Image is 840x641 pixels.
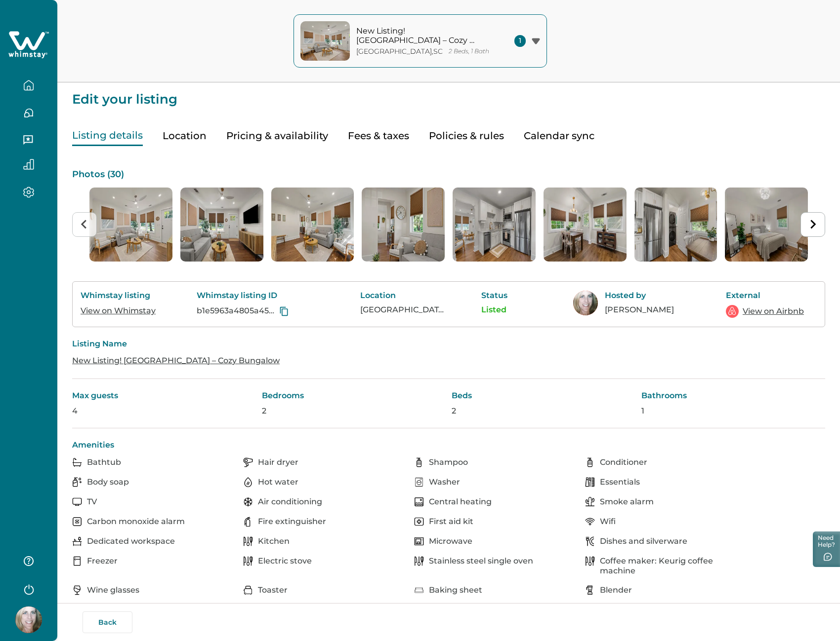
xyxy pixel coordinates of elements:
p: Conditioner [600,457,647,467]
img: list-photos [271,188,354,262]
p: 4 [72,406,256,416]
li: 8 of 30 [725,188,808,262]
p: Status [481,291,536,301]
p: Shampoo [429,457,468,467]
p: Air conditioning [258,497,322,507]
img: amenity-icon [72,457,82,467]
img: list-photos [453,188,536,262]
p: Amenities [72,440,825,450]
p: Baking sheet [429,585,482,595]
p: Washer [429,477,460,487]
img: amenity-icon [72,585,82,595]
button: Location [163,126,207,146]
p: b1e5963a4805a45d7019db1912e5bddc [197,306,277,316]
p: Bathrooms [641,391,825,401]
p: 2 Beds, 1 Bath [449,48,489,55]
p: Blender [600,585,632,595]
p: Whimstay listing [81,291,160,301]
p: Beds [452,391,635,401]
p: Toaster [258,585,288,595]
img: amenity-icon [243,497,253,507]
p: Coffee maker: Keurig coffee machine [600,556,750,575]
p: Hosted by [605,291,689,301]
img: amenity-icon [72,536,82,546]
img: amenity-icon [72,477,82,487]
img: amenity-icon [72,497,82,507]
button: Calendar sync [524,126,594,146]
p: Listing Name [72,339,825,349]
img: amenity-icon [585,517,595,527]
img: amenity-icon [585,497,595,507]
p: Hair dryer [258,457,298,467]
li: 3 of 30 [271,188,354,262]
img: list-photos [180,188,263,262]
img: amenity-icon [414,477,424,487]
p: [GEOGRAPHIC_DATA], [GEOGRAPHIC_DATA], [GEOGRAPHIC_DATA] [360,305,444,315]
p: Wine glasses [87,585,139,595]
p: Edit your listing [72,82,825,106]
p: Photos ( 30 ) [72,170,825,180]
button: Policies & rules [429,126,504,146]
img: amenity-icon [414,556,424,566]
li: 5 of 30 [453,188,536,262]
p: Bedrooms [262,391,446,401]
a: View on Whimstay [81,306,156,315]
img: amenity-icon [243,536,253,546]
p: Max guests [72,391,256,401]
span: 1 [514,35,526,47]
img: amenity-icon [243,556,253,566]
img: amenity-icon [414,497,424,507]
a: New Listing! [GEOGRAPHIC_DATA] – Cozy Bungalow [72,356,280,365]
p: 1 [641,406,825,416]
p: Freezer [87,556,118,566]
img: Whimstay Host [15,606,42,633]
p: Whimstay listing ID [197,291,323,301]
p: Stainless steel single oven [429,556,533,566]
img: amenity-icon [414,585,424,595]
p: 2 [452,406,635,416]
li: 1 of 30 [89,188,172,262]
a: View on Airbnb [743,305,804,317]
button: Next slide [800,212,825,237]
p: [GEOGRAPHIC_DATA] , SC [356,47,443,56]
button: Pricing & availability [226,126,328,146]
p: Dedicated workspace [87,536,175,546]
img: amenity-icon [414,517,424,527]
img: amenity-icon [243,477,253,487]
li: 6 of 30 [544,188,627,262]
p: Fire extinguisher [258,517,326,527]
img: amenity-icon [585,457,595,467]
img: amenity-icon [585,536,595,546]
p: Electric stove [258,556,312,566]
img: amenity-icon [243,457,253,467]
img: list-photos [89,188,172,262]
img: amenity-icon [243,585,253,595]
p: External [726,291,805,301]
img: list-photos [634,188,717,262]
button: Fees & taxes [348,126,409,146]
p: Essentials [600,477,640,487]
img: amenity-icon [414,536,424,546]
img: amenity-icon [72,517,82,527]
p: Kitchen [258,536,290,546]
button: property-coverNew Listing! [GEOGRAPHIC_DATA] – Cozy Bungalow[GEOGRAPHIC_DATA],SC2 Beds, 1 Bath1 [294,14,547,68]
img: amenity-icon [585,585,595,595]
p: Bathtub [87,457,121,467]
li: 2 of 30 [180,188,263,262]
p: Wifi [600,517,616,527]
img: list-photos [725,188,808,262]
li: 4 of 30 [362,188,445,262]
button: Back [83,611,132,633]
button: Listing details [72,126,143,146]
p: Smoke alarm [600,497,654,507]
p: [PERSON_NAME] [605,305,689,315]
img: amenity-icon [243,517,253,527]
p: Microwave [429,536,472,546]
img: amenity-icon [585,477,595,487]
img: list-photos [362,188,445,262]
p: Listed [481,305,536,315]
img: amenity-icon [414,457,424,467]
p: First aid kit [429,517,473,527]
p: TV [87,497,97,507]
img: property-cover [300,21,350,61]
